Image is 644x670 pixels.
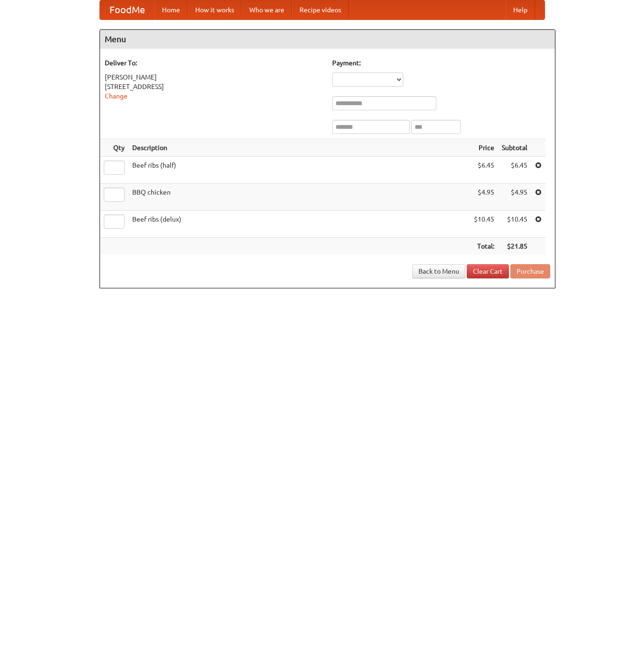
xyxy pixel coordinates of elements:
[498,139,531,157] th: Subtotal
[470,139,498,157] th: Price
[510,264,550,278] button: Purchase
[188,0,242,19] a: How it works
[412,264,465,278] a: Back to Menu
[154,0,188,19] a: Home
[470,211,498,238] td: $10.45
[470,157,498,184] td: $6.45
[498,238,531,255] th: $21.85
[128,139,470,157] th: Description
[467,264,509,278] a: Clear Cart
[105,72,323,82] div: [PERSON_NAME]
[100,0,154,19] a: FoodMe
[105,92,127,100] a: Change
[498,211,531,238] td: $10.45
[332,58,550,68] h5: Payment:
[506,0,535,19] a: Help
[292,0,349,19] a: Recipe videos
[242,0,292,19] a: Who we are
[498,157,531,184] td: $6.45
[100,30,555,49] h4: Menu
[128,157,470,184] td: Beef ribs (half)
[470,238,498,255] th: Total:
[105,82,323,91] div: [STREET_ADDRESS]
[128,211,470,238] td: Beef ribs (delux)
[470,184,498,211] td: $4.95
[498,184,531,211] td: $4.95
[100,139,128,157] th: Qty
[105,58,323,68] h5: Deliver To:
[128,184,470,211] td: BBQ chicken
